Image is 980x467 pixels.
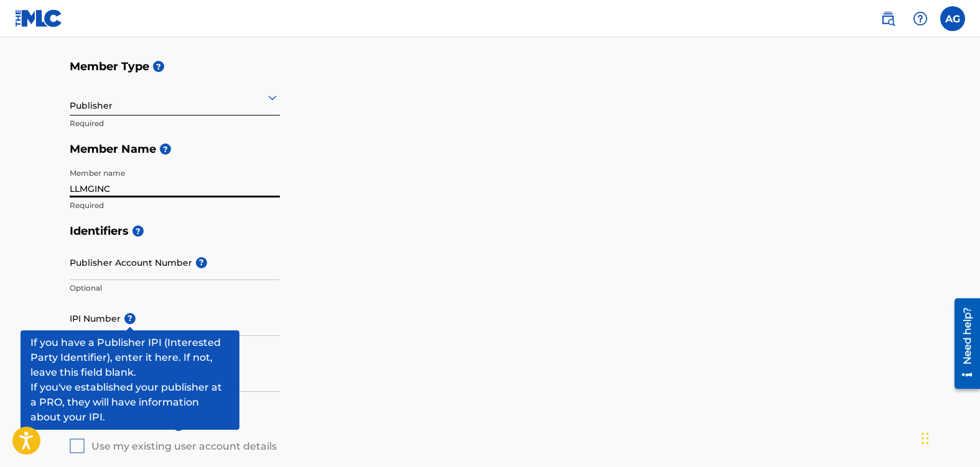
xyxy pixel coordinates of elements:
p: Optional [70,283,280,294]
span: ? [132,225,144,237]
div: Publisher [70,82,280,112]
p: Optional [70,338,280,350]
span: ? [173,420,184,431]
iframe: Chat Widget [918,407,980,467]
img: search [881,11,895,26]
img: MLC Logo [15,9,63,27]
h5: Member Name [70,136,910,163]
p: Optional [70,394,280,406]
a: Public Search [876,6,900,31]
p: Required [70,200,280,211]
h5: Member Address [70,412,910,439]
div: Drag [922,420,929,457]
span: ? [153,61,164,72]
div: User Menu [940,6,965,31]
h5: Member Type [70,53,910,80]
span: ? [124,313,136,324]
span: ? [196,257,207,268]
span: ? [160,143,171,155]
div: Help [908,6,933,31]
iframe: Resource Center [945,293,980,393]
img: help [913,11,928,26]
p: Required [70,118,280,129]
h5: Identifiers [70,218,910,245]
